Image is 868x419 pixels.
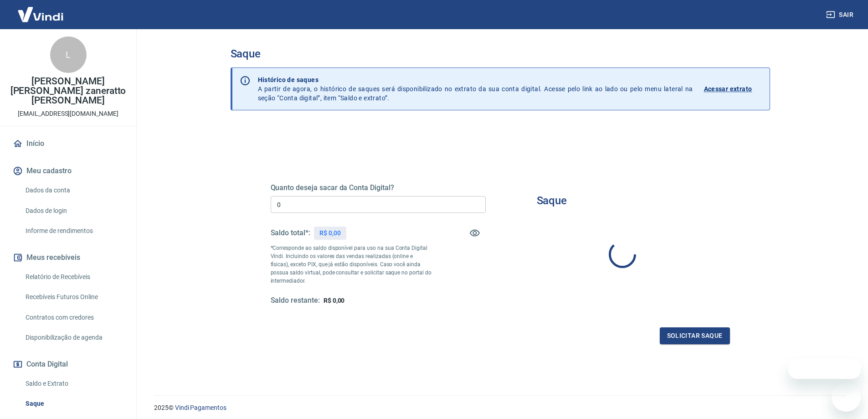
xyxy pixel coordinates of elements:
[537,194,567,207] h3: Saque
[7,77,129,105] p: [PERSON_NAME] [PERSON_NAME] zaneratto [PERSON_NAME]
[22,288,125,306] a: Recebíveis Futuros Online
[154,403,846,413] p: 2025 ©
[271,244,432,285] p: *Corresponde ao saldo disponível para uso na sua Conta Digital Vindi. Incluindo os valores das ve...
[258,75,693,103] p: A partir de agora, o histórico de saques será disponibilizado no extrato da sua conta digital. Ac...
[22,222,125,240] a: Informe de rendimentos
[11,0,70,28] img: Vindi
[824,6,857,23] button: Sair
[22,202,125,220] a: Dados de login
[175,404,226,411] a: Vindi Pagamentos
[22,308,125,327] a: Contratos com credores
[271,228,310,238] h5: Saldo total*:
[11,134,125,154] a: Início
[271,296,320,305] h5: Saldo restante:
[324,297,345,304] span: R$ 0,00
[11,248,125,268] button: Meus recebíveis
[11,354,125,374] button: Conta Digital
[11,161,125,181] button: Meu cadastro
[704,84,752,93] p: Acessar extrato
[22,374,125,393] a: Saldo e Extrato
[22,394,125,413] a: Saque
[788,359,861,379] iframe: Mensagem da empresa
[18,109,118,119] p: [EMAIL_ADDRESS][DOMAIN_NAME]
[22,181,125,200] a: Dados da conta
[704,75,762,103] a: Acessar extrato
[319,228,341,238] p: R$ 0,00
[271,183,486,192] h5: Quanto deseja sacar da Conta Digital?
[660,327,730,344] button: Solicitar saque
[50,36,87,73] div: L
[22,268,125,286] a: Relatório de Recebíveis
[231,47,770,60] h3: Saque
[258,75,693,84] p: Histórico de saques
[22,328,125,347] a: Disponibilização de agenda
[832,383,861,412] iframe: Botão para abrir a janela de mensagens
